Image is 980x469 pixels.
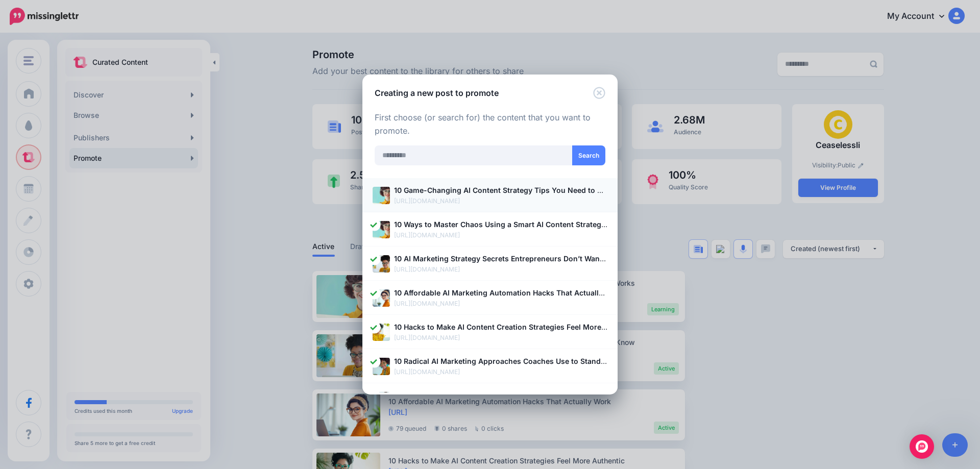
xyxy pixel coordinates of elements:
[373,184,607,206] a: 10 Game-Changing AI Content Strategy Tips You Need to Know [URL][DOMAIN_NAME]
[373,355,607,377] a: 10 Radical AI Marketing Approaches Coaches Use to Stand Out [URL][DOMAIN_NAME]
[394,323,638,331] b: 10 Hacks to Make AI Content Creation Strategies Feel More Authentic
[394,288,623,297] b: 10 Affordable AI Marketing Automation Hacks That Actually Work
[394,230,607,240] p: [URL][DOMAIN_NAME]
[373,324,390,341] img: 35cc228ca65a9db725d56a49f20c1401_thumb.jpg
[394,264,607,275] p: [URL][DOMAIN_NAME]
[373,255,390,273] img: 713293a187bbc61216e20d311dd76f13_thumb.jpg
[373,289,390,307] img: beec0e5bf2000c283fe251227a5fea63_thumb.jpg
[373,221,390,238] img: 18cd3a93e4ed18c9a05fcda32aa86f00_thumb.jpg
[373,389,607,411] a: 10 AI Content Creation Tips to Maximize Your Time and Boost Efficiency [URL][DOMAIN_NAME]
[394,367,607,377] p: [URL][DOMAIN_NAME]
[394,196,607,206] p: [URL][DOMAIN_NAME]
[394,254,650,263] b: 10 AI Marketing Strategy Secrets Entrepreneurs Don’t Want You to Know
[373,253,607,275] a: 10 AI Marketing Strategy Secrets Entrepreneurs Don’t Want You to Know [URL][DOMAIN_NAME]
[373,218,607,240] a: 10 Ways to Master Chaos Using a Smart AI Content Strategy That Works [URL][DOMAIN_NAME]
[394,357,616,365] b: 10 Radical AI Marketing Approaches Coaches Use to Stand Out
[394,391,647,400] b: 10 AI Content Creation Tips to Maximize Your Time and Boost Efficiency
[375,111,605,138] p: First choose (or search for) the content that you want to promote.
[910,434,934,459] div: Open Intercom Messenger
[572,145,605,165] button: Search
[394,220,648,229] b: 10 Ways to Master Chaos Using a Smart AI Content Strategy That Works
[373,287,607,309] a: 10 Affordable AI Marketing Automation Hacks That Actually Work [URL][DOMAIN_NAME]
[394,299,607,309] p: [URL][DOMAIN_NAME]
[373,321,607,343] a: 10 Hacks to Make AI Content Creation Strategies Feel More Authentic [URL][DOMAIN_NAME]
[375,87,499,99] h5: Creating a new post to promote
[394,333,607,343] p: [URL][DOMAIN_NAME]
[593,87,605,100] button: Close
[373,392,390,409] img: bc5181f509bb17ef93cd133c41f0df17_thumb.jpg
[373,187,390,204] img: 529acc947b71e8099d2490cb1e0701a9_thumb.jpg
[394,186,618,194] b: 10 Game-Changing AI Content Strategy Tips You Need to Know
[373,358,390,375] img: cbb94772451f8616a0379ef3dede4b0c_thumb.jpg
